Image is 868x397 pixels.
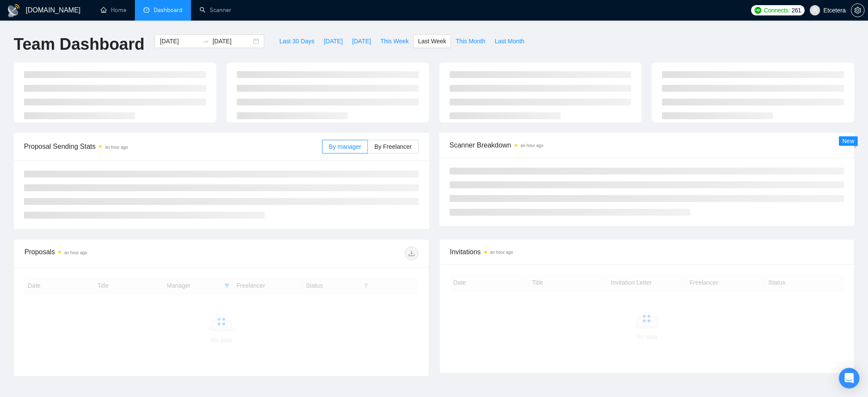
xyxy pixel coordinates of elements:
time: an hour ago [105,145,128,150]
span: Scanner Breakdown [450,140,844,150]
span: setting [851,7,864,14]
span: Invitations [450,247,844,257]
span: [DATE] [324,36,343,46]
span: 261 [791,6,801,15]
div: Proposals [24,247,221,260]
span: dashboard [143,7,149,13]
span: Connects: [764,6,790,15]
span: This Week [380,36,409,46]
button: Last 30 Days [274,34,319,48]
span: Last 30 Days [279,36,314,46]
time: an hour ago [490,250,513,255]
button: Last Week [413,34,451,48]
span: [DATE] [352,36,371,46]
button: This Week [376,34,413,48]
span: This Month [456,36,485,46]
span: By manager [329,143,361,150]
img: upwork-logo.png [755,7,761,14]
button: setting [851,3,865,17]
button: [DATE] [319,34,347,48]
div: Open Intercom Messenger [839,368,859,388]
span: Last Week [418,36,446,46]
input: End date [212,36,251,46]
button: This Month [451,34,490,48]
span: Proposal Sending Stats [24,141,322,152]
a: homeHome [101,6,126,14]
span: By Freelancer [374,143,412,150]
span: Dashboard [154,6,182,14]
a: setting [851,7,865,14]
span: user [812,7,818,13]
a: searchScanner [200,6,231,14]
time: an hour ago [64,250,87,255]
button: [DATE] [347,34,376,48]
button: Last Month [490,34,529,48]
time: an hour ago [521,143,543,148]
span: Last Month [495,36,524,46]
input: Start date [160,36,199,46]
span: New [842,138,854,144]
img: logo [7,4,21,18]
h1: Team Dashboard [14,34,144,54]
span: to [202,38,209,45]
span: swap-right [202,38,209,45]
